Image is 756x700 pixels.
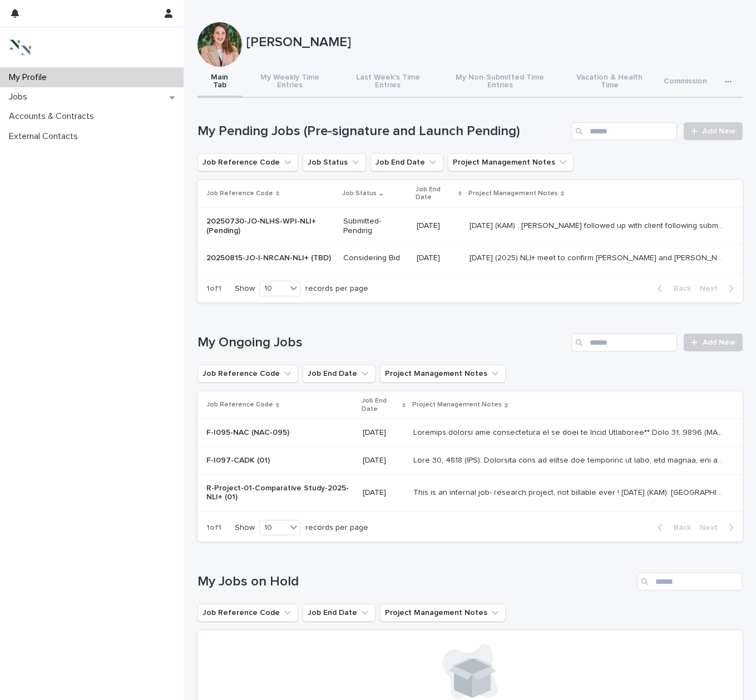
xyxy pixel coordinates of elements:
[197,365,298,383] button: Job Reference Code
[412,399,502,411] p: Project Management Notes
[703,127,735,135] span: Add New
[562,67,657,98] button: Vacation & Health Time
[206,428,354,438] p: F-I095-NAC (NAC-095)
[197,207,743,245] tr: 20250730-JO-NLHS-WPI-NLI+ (Pending)Submitted-Pending[DATE][DATE] (KAM) : [PERSON_NAME] followed u...
[684,334,742,351] a: Add New
[363,428,405,438] p: [DATE]
[343,254,407,263] p: Considering Bid
[206,456,354,465] p: F-I097-CADK (01)
[470,251,727,263] p: August 15 (2025) NLI+ meet to confirm Vi and Kerry on contract with Mathu.
[370,153,443,171] button: Job End Date
[206,484,354,503] p: R-Project-01-Comparative Study-2025-NLI+ (01)
[667,285,691,292] span: Back
[242,67,338,98] button: My Weekly Time Entries
[197,419,743,446] tr: F-I095-NAC (NAC-095)[DATE]Loremips dolorsi ame consectetura el se doei te Incid Utlaboree** Dolo ...
[342,187,377,200] p: Job Status
[416,183,456,204] p: Job End Date
[413,454,727,465] p: July 31, 2025 (KAM): Amendment send to client for extension of time, not budget, new end date is ...
[695,523,743,533] button: Next
[206,254,335,263] p: 20250815-JO-I-NRCAN-NLI+ (TBD)
[197,245,743,272] tr: 20250815-JO-I-NRCAN-NLI+ (TBD)Considering Bid[DATE][DATE] (2025) NLI+ meet to confirm [PERSON_NAM...
[649,284,695,294] button: Back
[246,34,738,51] p: [PERSON_NAME]
[4,92,36,102] p: Jobs
[197,474,743,512] tr: R-Project-01-Comparative Study-2025-NLI+ (01)[DATE]This is an internal job- research project, not...
[303,365,375,383] button: Job End Date
[380,604,506,622] button: Project Management Notes
[649,523,695,533] button: Back
[4,111,103,122] p: Accounts & Contracts
[260,283,286,295] div: 10
[417,254,461,263] p: [DATE]
[206,187,273,200] p: Job Reference Code
[197,153,298,171] button: Job Reference Code
[700,285,724,292] span: Next
[362,395,399,415] p: Job End Date
[438,67,562,98] button: My Non-Submitted Time Entries
[197,123,567,140] h1: My Pending Jobs (Pre-signature and Launch Pending)
[235,523,255,533] p: Show
[303,153,366,171] button: Job Status
[695,284,743,294] button: Next
[703,339,735,346] span: Add New
[4,131,87,142] p: External Contacts
[235,284,255,294] p: Show
[468,187,558,200] p: Project Management Notes
[684,122,742,140] a: Add New
[657,67,714,98] button: Commission
[380,365,506,383] button: Project Management Notes
[637,573,743,590] input: Search
[197,574,633,590] h1: My Jobs on Hold
[700,524,724,532] span: Next
[9,36,31,58] img: 3bAFpBnQQY6ys9Fa9hsD
[667,524,691,532] span: Back
[448,153,574,171] button: Project Management Notes
[413,486,727,498] p: This is an internal job- research project, not billable ever ! April 24, 2025 (KAM): Virginie, Ke...
[197,514,230,542] p: 1 of 1
[4,72,56,83] p: My Profile
[417,221,461,231] p: [DATE]
[197,446,743,474] tr: F-I097-CADK (01)[DATE]Lore 30, 4818 (IPS): Dolorsita cons ad elitse doe temporinc ut labo, etd ma...
[197,335,567,351] h1: My Ongoing Jobs
[571,334,677,351] input: Search
[206,217,335,236] p: 20250730-JO-NLHS-WPI-NLI+ (Pending)
[343,217,407,236] p: Submitted-Pending
[363,488,405,498] p: [DATE]
[470,219,727,231] p: August 13, 2025 (KAM) : Kerry followed up with client following submission of quote. July 31 2025...
[197,275,230,302] p: 1 of 1
[206,399,273,411] p: Job Reference Code
[413,426,727,438] p: Contract details and deliverables to be sent to Robyn Gilchrist** July 16, 2025 (KAM): Contract a...
[363,456,405,465] p: [DATE]
[197,604,298,622] button: Job Reference Code
[260,522,286,534] div: 10
[303,604,375,622] button: Job End Date
[305,284,368,294] p: records per page
[305,523,368,533] p: records per page
[197,67,242,98] button: Main Tab
[571,122,677,140] input: Search
[338,67,438,98] button: Last Week's Time Entries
